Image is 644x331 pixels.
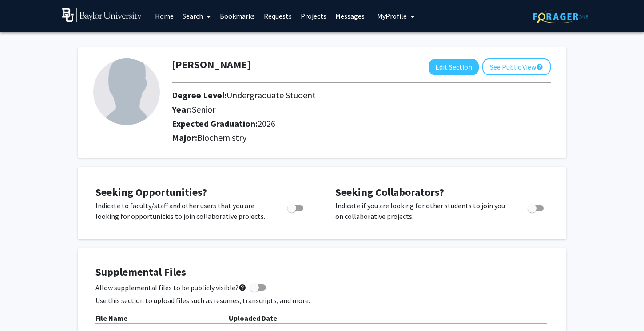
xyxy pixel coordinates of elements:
iframe: Chat [7,291,38,324]
span: Allow supplemental files to be publicly visible? [95,282,246,293]
mat-icon: help [536,62,543,72]
a: Search [178,0,215,31]
a: Projects [296,0,331,31]
span: My Profile [377,12,407,20]
span: Seeking Opportunities? [95,185,207,199]
b: Uploaded Date [229,314,277,323]
a: Home [151,0,178,31]
h4: Supplemental Files [95,266,549,279]
span: 2026 [258,118,275,129]
h2: Year: [172,104,489,115]
b: File Name [95,314,127,323]
button: See Public View [482,58,551,75]
p: Use this section to upload files such as resumes, transcripts, and more. [95,295,549,306]
a: Messages [331,0,369,31]
p: Indicate if you are looking for other students to join you on collaborative projects. [335,200,511,222]
a: Bookmarks [215,0,259,31]
img: ForagerOne Logo [533,10,588,23]
h1: [PERSON_NAME] [172,58,251,71]
span: Seeking Collaborators? [335,185,444,199]
h2: Major: [172,132,551,143]
span: Senior [192,104,215,115]
div: Toggle [524,200,549,214]
h2: Degree Level: [172,90,489,101]
button: Edit Section [429,59,479,75]
p: Indicate to faculty/staff and other users that you are looking for opportunities to join collabor... [95,200,270,222]
img: Profile Picture [93,58,160,125]
div: Toggle [284,200,308,214]
span: Undergraduate Student [227,90,316,101]
span: Biochemistry [197,132,246,143]
h2: Expected Graduation: [172,118,489,129]
img: Baylor University Logo [62,8,142,22]
mat-icon: help [239,282,246,293]
a: Requests [259,0,296,31]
